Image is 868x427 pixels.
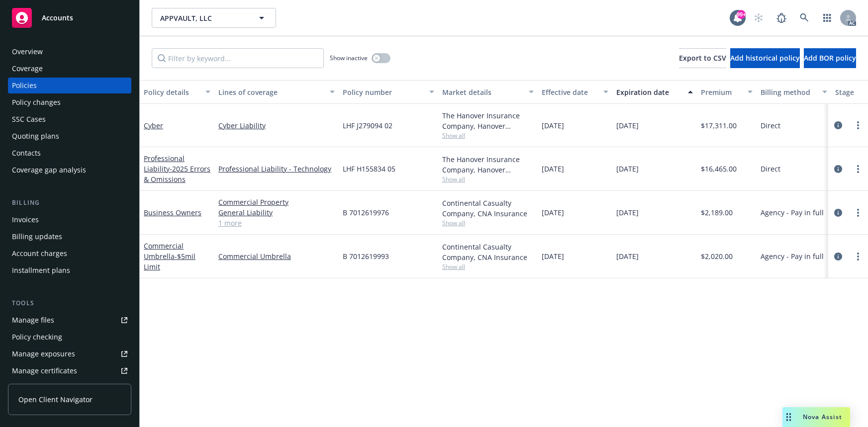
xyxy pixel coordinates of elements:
span: B 7012619976 [343,207,389,218]
a: Professional Liability - Technology [218,164,335,174]
span: [DATE] [542,164,564,174]
button: Nova Assist [782,407,850,427]
button: Market details [438,80,538,104]
span: Direct [761,120,780,131]
input: Filter by keyword... [152,48,324,68]
span: Export to CSV [679,53,726,63]
button: APPVAULT, LLC [152,8,276,28]
a: Cyber [144,121,163,130]
span: APPVAULT, LLC [160,13,246,23]
div: Policies [12,78,37,93]
a: Account charges [8,246,131,261]
div: Manage certificates [12,363,77,379]
a: Accounts [8,4,131,32]
div: Contacts [12,145,41,161]
div: Tools [8,298,131,308]
span: Accounts [42,14,73,22]
span: - 2025 Errors & Omissions [144,164,210,184]
a: circleInformation [832,163,844,175]
a: Installment plans [8,262,131,278]
span: [DATE] [616,251,639,261]
span: LHF J279094 02 [343,120,392,131]
span: $2,020.00 [701,251,733,261]
a: Start snowing [749,8,769,28]
div: Installment plans [12,262,70,278]
span: [DATE] [616,164,639,174]
a: more [852,207,864,219]
div: Policy checking [12,329,62,345]
a: Invoices [8,212,131,228]
a: Coverage gap analysis [8,162,131,178]
button: Add historical policy [730,48,800,68]
div: Market details [442,87,523,97]
span: Agency - Pay in full [761,207,824,218]
span: $2,189.00 [701,207,733,218]
div: Coverage gap analysis [12,162,86,178]
div: The Hanover Insurance Company, Hanover Insurance Group [442,110,534,131]
div: 99+ [737,9,746,18]
a: Contacts [8,145,131,161]
a: Quoting plans [8,128,131,144]
a: more [852,163,864,175]
div: The Hanover Insurance Company, Hanover Insurance Group [442,154,534,175]
div: Billing [8,198,131,208]
span: Show all [442,131,534,140]
a: Policy changes [8,94,131,110]
a: circleInformation [832,251,844,262]
a: Policies [8,78,131,93]
div: Policy number [343,87,423,97]
span: [DATE] [616,207,639,218]
a: Search [794,8,814,28]
div: Billing updates [12,229,62,245]
a: Commercial Umbrella [218,251,335,261]
a: circleInformation [832,207,844,219]
div: Policy changes [12,94,61,110]
div: SSC Cases [12,111,46,127]
div: Lines of coverage [218,87,324,97]
span: Add historical policy [730,53,800,63]
span: Show all [442,219,534,227]
a: Overview [8,44,131,60]
a: Coverage [8,61,131,77]
button: Policy number [339,80,438,104]
button: Lines of coverage [214,80,339,104]
div: Premium [701,87,742,97]
span: B 7012619993 [343,251,389,261]
span: Open Client Navigator [18,394,93,405]
a: Commercial Umbrella [144,241,195,271]
a: Billing updates [8,229,131,245]
span: [DATE] [542,120,564,131]
div: Manage exposures [12,346,75,362]
a: Manage exposures [8,346,131,362]
div: Manage files [12,312,54,328]
div: Drag to move [782,407,795,427]
span: Show all [442,175,534,183]
div: Policy details [144,87,199,97]
a: Business Owners [144,208,201,217]
a: SSC Cases [8,111,131,127]
a: Manage certificates [8,363,131,379]
span: Show all [442,262,534,271]
a: Manage files [8,312,131,328]
a: more [852,251,864,262]
button: Add BOR policy [804,48,856,68]
span: [DATE] [542,251,564,261]
a: Policy checking [8,329,131,345]
span: Nova Assist [803,413,842,421]
a: Cyber Liability [218,120,335,131]
span: Agency - Pay in full [761,251,824,261]
div: Continental Casualty Company, CNA Insurance [442,198,534,219]
div: Effective date [542,87,597,97]
a: Commercial Property [218,197,335,207]
a: Switch app [817,8,837,28]
div: Billing method [761,87,816,97]
button: Export to CSV [679,48,726,68]
a: Professional Liability [144,154,210,184]
span: Add BOR policy [804,53,856,63]
a: more [852,119,864,131]
a: 1 more [218,218,335,228]
a: circleInformation [832,119,844,131]
button: Effective date [538,80,612,104]
span: Direct [761,164,780,174]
